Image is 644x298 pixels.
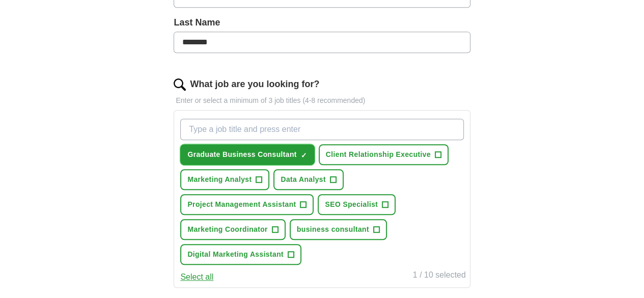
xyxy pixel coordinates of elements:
span: Project Management Assistant [187,199,296,210]
span: Data Analyst [281,174,326,185]
label: Last Name [174,16,470,30]
button: Graduate Business Consultant✓ [180,144,314,165]
button: SEO Specialist [318,194,396,215]
input: Type a job title and press enter [180,119,463,140]
div: 1 / 10 selected [413,269,466,283]
p: Enter or select a minimum of 3 job titles (4-8 recommended) [174,95,470,106]
span: Digital Marketing Assistant [187,249,284,260]
span: Graduate Business Consultant [187,149,296,160]
span: Client Relationship Executive [326,149,431,160]
button: Project Management Assistant [180,194,314,215]
span: Marketing Analyst [187,174,251,185]
img: search.png [174,78,186,91]
button: Marketing Analyst [180,169,269,190]
button: Digital Marketing Assistant [180,244,301,265]
label: What job are you looking for? [190,77,319,91]
button: business consultant [290,219,387,240]
span: ✓ [301,151,307,159]
button: Marketing Coordinator [180,219,285,240]
button: Select all [180,271,213,283]
button: Client Relationship Executive [319,144,449,165]
span: business consultant [297,224,369,235]
span: Marketing Coordinator [187,224,267,235]
span: SEO Specialist [325,199,378,210]
button: Data Analyst [273,169,344,190]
